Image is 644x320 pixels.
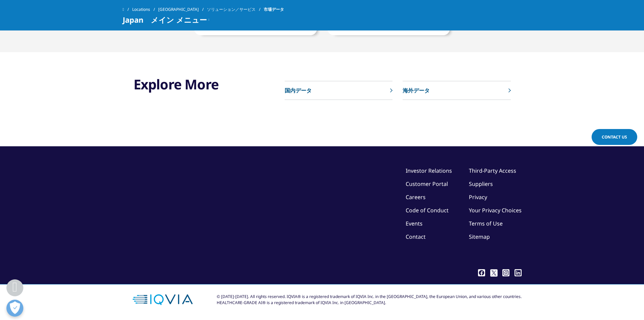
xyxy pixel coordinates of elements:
[406,233,426,240] a: Contact
[469,233,490,240] a: Sitemap
[217,294,522,306] div: © [DATE]-[DATE]. All rights reserved. IQVIA® is a registered trademark of IQVIA Inc. in the [GEOG...
[469,193,487,201] a: Privacy
[285,86,312,94] p: 国内データ
[406,220,423,227] a: Events
[469,180,493,188] a: Suppliers
[602,134,627,140] span: Contact Us
[469,167,516,174] a: Third-Party Access
[6,300,23,317] button: 優先設定センターを開く
[406,180,448,188] a: Customer Portal
[264,3,284,16] span: 市場データ
[134,76,246,93] h3: Explore More
[285,81,392,100] a: 国内データ
[123,16,207,24] span: Japan メイン メニュー
[403,81,510,100] a: 海外データ
[469,220,503,227] a: Terms of Use
[406,207,449,214] a: Code of Conduct
[158,3,207,16] a: [GEOGRAPHIC_DATA]
[406,167,452,174] a: Investor Relations
[207,3,264,16] a: ソリューション／サービス
[592,129,637,145] a: Contact Us
[132,3,158,16] a: Locations
[469,207,522,214] a: Your Privacy Choices
[403,86,430,94] p: 海外データ
[406,193,426,201] a: Careers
